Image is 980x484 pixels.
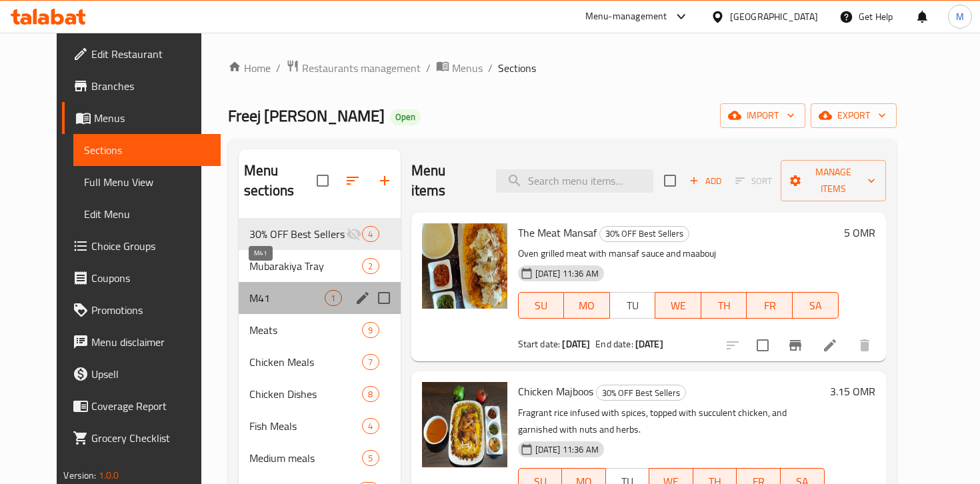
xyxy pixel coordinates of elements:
[656,167,684,195] span: Select section
[249,450,363,466] span: Medium meals
[390,111,421,123] span: Open
[390,109,421,125] div: Open
[362,258,379,274] div: items
[362,354,379,370] div: items
[727,171,781,191] span: Select section first
[363,228,378,241] span: 4
[530,443,604,456] span: [DATE] 11:36 AM
[830,382,875,401] h6: 3.15 OMR
[228,59,897,77] nav: breadcrumb
[309,167,337,195] span: Select all sections
[956,9,964,24] span: M
[286,59,421,77] a: Restaurants management
[609,292,656,319] button: TU
[239,346,401,378] div: Chicken Meals7
[84,206,209,222] span: Edit Menu
[239,282,401,314] div: M411edit
[844,223,875,242] h6: 5 OMR
[249,322,363,338] div: Meats
[84,174,209,190] span: Full Menu View
[779,329,811,361] button: Branch-specific-item
[488,60,493,76] li: /
[518,245,839,262] p: Oven grilled meat with mansaf sauce and maabouj
[615,296,651,315] span: TU
[91,78,209,94] span: Branches
[91,270,209,286] span: Coupons
[63,467,96,484] span: Version:
[362,322,379,338] div: items
[684,171,727,191] button: Add
[452,60,483,76] span: Menus
[747,292,793,319] button: FR
[62,38,220,70] a: Edit Restaurant
[849,329,881,361] button: delete
[91,366,209,382] span: Upsell
[62,294,220,326] a: Promotions
[244,161,317,201] h2: Menu sections
[62,390,220,422] a: Coverage Report
[524,296,559,315] span: SU
[239,378,401,410] div: Chicken Dishes8
[91,46,209,62] span: Edit Restaurant
[302,60,421,76] span: Restaurants management
[707,296,742,315] span: TH
[720,103,805,128] button: import
[781,160,886,201] button: Manage items
[596,385,686,401] div: 30% OFF Best Sellers
[228,101,385,131] span: Freej [PERSON_NAME]
[518,292,565,319] button: SU
[687,173,723,189] span: Add
[426,60,431,76] li: /
[821,107,886,124] span: export
[62,422,220,454] a: Grocery Checklist
[91,334,209,350] span: Menu disclaimer
[518,405,825,438] p: Fragrant rice infused with spices, topped with succulent chicken, and garnished with nuts and herbs.
[91,238,209,254] span: Choice Groups
[249,290,325,306] span: M41
[353,288,373,308] button: edit
[62,358,220,390] a: Upsell
[91,398,209,414] span: Coverage Report
[325,292,341,305] span: 1
[73,166,220,198] a: Full Menu View
[249,386,363,402] span: Chicken Dishes
[422,382,507,467] img: Chicken Majboos
[99,467,119,484] span: 1.0.0
[325,290,341,306] div: items
[94,110,209,126] span: Menus
[595,335,633,353] span: End date:
[363,420,378,433] span: 4
[791,164,875,197] span: Manage items
[599,226,689,242] div: 30% OFF Best Sellers
[228,60,271,76] a: Home
[73,134,220,166] a: Sections
[249,258,363,274] span: Mubarakiya Tray
[62,102,220,134] a: Menus
[337,165,369,197] span: Sort sections
[496,169,653,193] input: search
[569,296,605,315] span: MO
[249,354,363,370] span: Chicken Meals
[91,302,209,318] span: Promotions
[239,250,401,282] div: Mubarakiya Tray2
[239,314,401,346] div: Meats9
[518,223,597,243] span: The Meat Mansaf
[62,262,220,294] a: Coupons
[62,230,220,262] a: Choice Groups
[362,418,379,434] div: items
[369,165,401,197] button: Add section
[363,356,378,369] span: 7
[585,9,667,25] div: Menu-management
[276,60,281,76] li: /
[239,410,401,442] div: Fish Meals4
[239,218,401,250] div: 30% OFF Best Sellers4
[249,418,363,434] span: Fish Meals
[731,107,795,124] span: import
[411,161,480,201] h2: Menu items
[600,226,689,241] span: 30% OFF Best Sellers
